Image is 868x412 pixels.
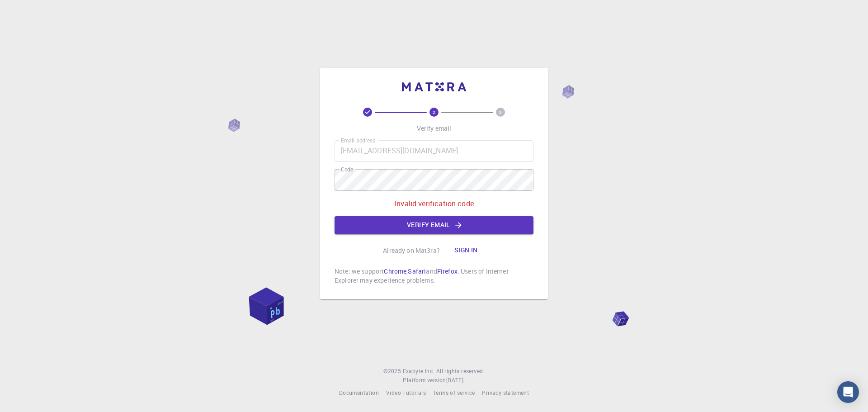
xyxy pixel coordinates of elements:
[394,198,474,209] p: Invalid verification code
[384,267,406,275] a: Chrome
[447,242,485,260] button: Sign in
[383,246,440,255] p: Already on Mat3ra?
[437,267,458,275] a: Firefox
[482,389,529,396] span: Privacy statement
[482,388,529,398] a: Privacy statement
[433,109,435,115] text: 2
[408,267,426,275] a: Safari
[417,124,452,133] p: Verify email
[446,376,465,384] span: [DATE] .
[837,381,859,403] div: Open Intercom Messenger
[433,389,475,396] span: Terms of service
[335,267,533,285] p: Note: we support , and . Users of Internet Explorer may experience problems.
[446,376,465,385] a: [DATE].
[339,388,379,398] a: Documentation
[499,109,502,115] text: 3
[335,216,533,234] button: Verify email
[436,367,485,376] span: All rights reserved.
[383,367,402,376] span: © 2025
[403,376,446,385] span: Platform version
[339,389,379,396] span: Documentation
[341,166,353,173] label: Code
[433,388,475,398] a: Terms of service
[386,388,426,398] a: Video Tutorials
[386,389,426,396] span: Video Tutorials
[403,367,434,376] a: Exabyte Inc.
[341,137,375,144] label: Email address
[403,367,434,374] span: Exabyte Inc.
